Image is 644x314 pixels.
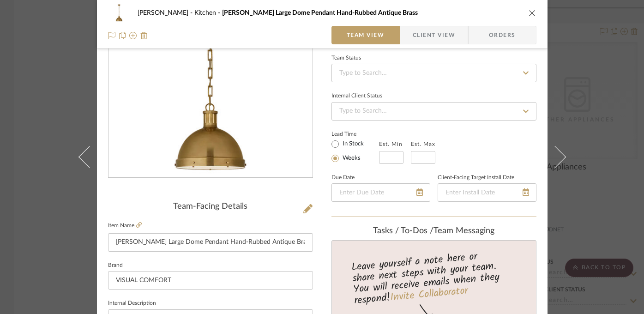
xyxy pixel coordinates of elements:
label: Internal Description [108,301,156,306]
div: team Messaging [331,226,536,236]
a: Invite Collaborator [389,283,468,306]
label: Client-Facing Target Install Date [438,175,514,180]
span: Client View [413,26,455,44]
img: 2ee9f13c-9aa6-4e5f-af40-6108b686c764_48x40.jpg [108,4,130,22]
div: Team-Facing Details [108,202,313,212]
label: Item Name [108,222,142,229]
input: Enter Brand [108,271,313,290]
span: Kitchen [194,10,222,16]
input: Enter Install Date [438,183,536,202]
input: Type to Search… [331,64,536,82]
div: Team Status [331,56,361,60]
img: Remove from project [140,32,148,39]
input: Type to Search… [331,102,536,121]
label: Weeks [341,154,361,163]
button: close [528,9,536,17]
input: Enter Due Date [331,183,430,202]
label: Brand [108,263,123,268]
span: [PERSON_NAME] Large Dome Pendant Hand-Rubbed Antique Brass [222,10,418,16]
input: Enter Item Name [108,233,313,252]
label: Due Date [331,175,355,180]
span: Orders [479,26,526,44]
label: Lead Time [331,130,379,138]
mat-radio-group: Select item type [331,138,379,164]
label: Est. Max [411,141,435,147]
label: In Stock [341,140,364,148]
div: Internal Client Status [331,94,382,98]
span: Team View [347,26,385,44]
label: Est. Min [379,141,403,147]
span: Tasks / To-Dos / [373,227,433,235]
div: Leave yourself a note here or share next steps with your team. You will receive emails when they ... [330,247,537,308]
span: [PERSON_NAME] [138,10,194,16]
